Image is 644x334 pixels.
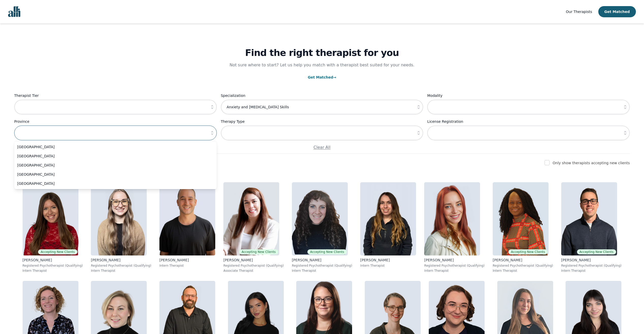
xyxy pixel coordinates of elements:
[14,118,217,125] label: Province
[19,178,87,277] a: Alisha_LevineAccepting New Clients[PERSON_NAME]Registered Psychotherapist (Qualifying)Intern Ther...
[91,182,147,255] img: Faith_Woodley
[17,154,208,159] span: [GEOGRAPHIC_DATA]
[38,249,77,254] span: Accepting New Clients
[17,172,208,177] span: [GEOGRAPHIC_DATA]
[8,6,20,17] img: alli logo
[561,269,622,273] p: Intern Therapist
[598,6,636,17] button: Get Matched
[17,163,208,168] span: [GEOGRAPHIC_DATA]
[17,181,208,186] span: [GEOGRAPHIC_DATA]
[159,182,215,255] img: Kavon_Banejad
[420,178,489,277] a: Lacy_Hunter[PERSON_NAME]Registered Psychotherapist (Qualifying)Intern Therapist
[23,182,78,255] img: Alisha_Levine
[360,257,416,263] p: [PERSON_NAME]
[566,9,592,15] a: Our Therapists
[292,269,352,273] p: Intern Therapist
[493,257,553,263] p: [PERSON_NAME]
[307,249,346,254] span: Accepting New Clients
[288,178,356,277] a: Shira_BlakeAccepting New Clients[PERSON_NAME]Registered Psychotherapist (Qualifying)Intern Therapist
[292,264,352,268] p: Registered Psychotherapist (Qualifying)
[493,269,553,273] p: Intern Therapist
[360,182,416,255] img: Mariangela_Servello
[424,182,480,255] img: Lacy_Hunter
[356,178,420,277] a: Mariangela_Servello[PERSON_NAME]Intern Therapist
[561,182,617,255] img: Ethan_Braun
[292,257,352,263] p: [PERSON_NAME]
[239,249,278,254] span: Accepting New Clients
[23,264,83,268] p: Registered Psychotherapist (Qualifying)
[219,178,288,277] a: Ava_PouyandehAccepting New Clients[PERSON_NAME]Registered Psychotherapist (Qualifying)Associate T...
[23,257,83,263] p: [PERSON_NAME]
[14,48,630,58] h1: Find the right therapist for you
[17,144,208,149] span: [GEOGRAPHIC_DATA]
[91,264,151,268] p: Registered Psychotherapist (Qualifying)
[221,93,423,99] label: Specialization
[308,75,336,79] a: Get Matched
[91,269,151,273] p: Intern Therapist
[221,118,423,125] label: Therapy Type
[333,75,336,79] span: →
[14,144,630,150] p: Clear All
[553,161,630,165] label: Only show therapists accepting new clients
[424,257,485,263] p: [PERSON_NAME]
[223,182,279,255] img: Ava_Pouyandeh
[87,178,155,277] a: Faith_Woodley[PERSON_NAME]Registered Psychotherapist (Qualifying)Intern Therapist
[225,62,420,68] p: Not sure where to start? Let us help you match with a therapist best suited for your needs.
[493,182,549,255] img: Grace_Nyamweya
[91,257,151,263] p: [PERSON_NAME]
[427,93,630,99] label: Modality
[577,249,616,254] span: Accepting New Clients
[424,264,485,268] p: Registered Psychotherapist (Qualifying)
[155,178,219,277] a: Kavon_Banejad[PERSON_NAME]Intern Therapist
[508,249,548,254] span: Accepting New Clients
[424,269,485,273] p: Intern Therapist
[360,264,416,268] p: Intern Therapist
[223,264,284,268] p: Registered Psychotherapist (Qualifying)
[23,269,83,273] p: Intern Therapist
[14,93,217,99] label: Therapist Tier
[223,269,284,273] p: Associate Therapist
[561,257,622,263] p: [PERSON_NAME]
[292,182,348,255] img: Shira_Blake
[489,178,557,277] a: Grace_NyamweyaAccepting New Clients[PERSON_NAME]Registered Psychotherapist (Qualifying)Intern The...
[427,118,630,125] label: License Registration
[566,10,592,14] span: Our Therapists
[159,264,215,268] p: Intern Therapist
[223,257,284,263] p: [PERSON_NAME]
[561,264,622,268] p: Registered Psychotherapist (Qualifying)
[159,257,215,263] p: [PERSON_NAME]
[557,178,626,277] a: Ethan_BraunAccepting New Clients[PERSON_NAME]Registered Psychotherapist (Qualifying)Intern Therapist
[493,264,553,268] p: Registered Psychotherapist (Qualifying)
